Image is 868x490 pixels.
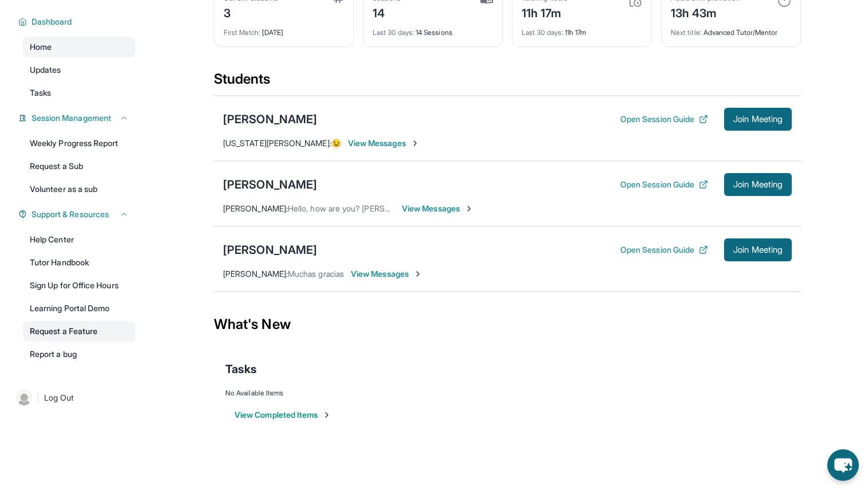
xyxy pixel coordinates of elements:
[23,252,135,273] a: Tutor Handbook
[348,138,420,149] span: View Messages
[671,3,740,21] div: 13h 43m
[234,409,331,421] button: View Completed Items
[11,385,135,410] a: |Log Out
[23,37,135,57] a: Home
[288,203,514,213] span: Hello, how are you? [PERSON_NAME] is ready for the tutoring.
[224,21,344,37] div: [DATE]
[23,133,135,154] a: Weekly Progress Report
[733,246,783,253] span: Join Meeting
[223,111,317,127] div: [PERSON_NAME]
[23,60,135,80] a: Updates
[223,138,331,148] span: [US_STATE][PERSON_NAME] :
[224,28,260,37] span: First Match :
[413,269,423,279] img: Chevron-Right
[522,28,563,37] span: Last 30 days :
[23,229,135,250] a: Help Center
[671,21,791,37] div: Advanced Tutor/Mentor
[402,203,474,214] span: View Messages
[724,108,792,131] button: Join Meeting
[223,177,317,193] div: [PERSON_NAME]
[733,116,783,123] span: Join Meeting
[225,361,257,377] span: Tasks
[373,21,493,37] div: 14 Sessions
[224,3,278,21] div: 3
[32,16,72,28] span: Dashboard
[214,70,801,95] div: Students
[288,269,344,279] span: Muchas gracias
[620,179,708,190] button: Open Session Guide
[373,3,401,21] div: 14
[464,204,474,213] img: Chevron-Right
[522,21,642,37] div: 11h 17m
[214,299,801,350] div: What's New
[410,139,420,148] img: Chevron-Right
[44,392,74,403] span: Log Out
[30,64,61,76] span: Updates
[23,83,135,103] a: Tasks
[27,209,128,220] button: Support & Resources
[32,209,109,220] span: Support & Resources
[23,275,135,296] a: Sign Up for Office Hours
[620,244,708,256] button: Open Session Guide
[223,203,288,213] span: [PERSON_NAME] :
[30,87,51,99] span: Tasks
[223,269,288,279] span: [PERSON_NAME] :
[23,321,135,342] a: Request a Feature
[671,28,702,37] span: Next title :
[351,268,423,280] span: View Messages
[724,173,792,196] button: Join Meeting
[27,16,128,28] button: Dashboard
[522,3,568,21] div: 11h 17m
[733,181,783,188] span: Join Meeting
[620,113,708,125] button: Open Session Guide
[23,298,135,319] a: Learning Portal Demo
[16,390,32,406] img: user-img
[331,138,341,148] span: 😉
[223,242,317,258] div: [PERSON_NAME]
[27,112,128,124] button: Session Management
[23,179,135,199] a: Volunteer as a sub
[32,112,111,124] span: Session Management
[30,41,52,53] span: Home
[37,391,40,405] span: |
[827,449,859,481] button: chat-button
[23,344,135,364] a: Report a bug
[225,389,789,398] div: No Available Items
[23,156,135,177] a: Request a Sub
[724,238,792,261] button: Join Meeting
[373,28,414,37] span: Last 30 days :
